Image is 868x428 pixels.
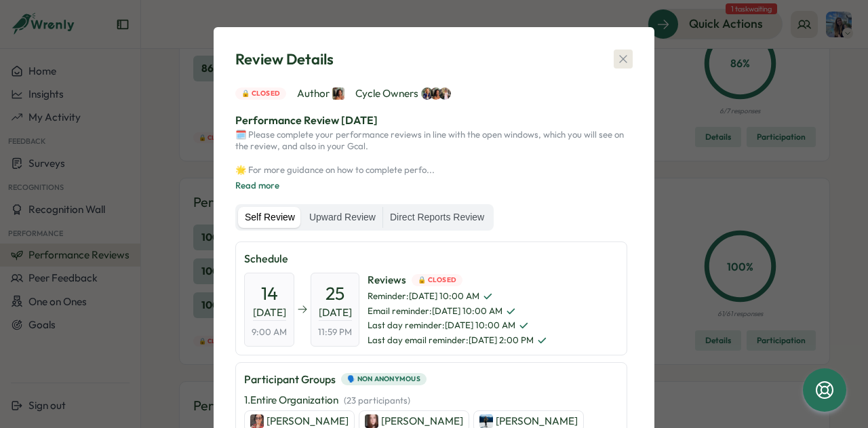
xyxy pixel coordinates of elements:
[368,290,547,303] span: Reminder : [DATE] 10:00 AM
[235,112,633,129] p: Performance Review [DATE]
[238,207,302,229] label: Self Review
[479,414,493,428] img: Kori Keeling
[235,129,633,176] p: 🗓️ Please complete your performance reviews in line with the open windows, which you will see on ...
[302,207,382,229] label: Upward Review
[244,393,410,408] p: 1 . Entire Organization
[368,319,547,332] span: Last day reminder : [DATE] 10:00 AM
[418,275,456,286] span: 🔒 Closed
[355,86,451,101] span: Cycle Owners
[332,87,344,100] img: Viveca Riley
[319,305,352,321] span: [DATE]
[235,49,334,70] span: Review Details
[365,414,378,428] img: Allyn Neal
[253,305,286,321] span: [DATE]
[241,88,280,99] span: 🔒 Closed
[421,87,433,100] img: Hanna Smith
[297,86,344,101] span: Author
[368,334,547,347] span: Last day email reminder : [DATE] 2:00 PM
[235,180,279,192] button: Read more
[318,326,352,338] span: 11:59 PM
[368,305,547,317] span: Email reminder : [DATE] 10:00 AM
[325,281,344,305] span: 25
[261,281,278,305] span: 14
[244,250,618,267] p: Schedule
[430,87,442,100] img: Viveca Riley
[344,395,410,406] span: ( 23 participants )
[383,207,491,229] label: Direct Reports Review
[252,326,287,338] span: 9:00 AM
[439,87,451,100] img: Hannah Saunders
[368,273,547,288] span: Reviews
[244,371,336,388] p: Participant Groups
[347,374,420,385] span: 🗣️ Non Anonymous
[250,414,264,428] img: Kate Blackburn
